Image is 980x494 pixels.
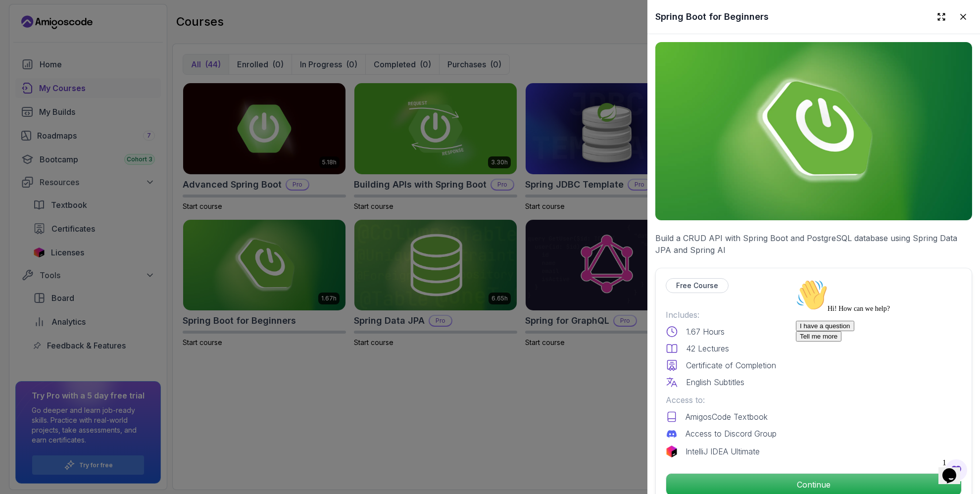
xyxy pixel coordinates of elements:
p: Access to: [666,394,962,406]
p: 1.67 Hours [686,326,725,338]
p: IntelliJ IDEA Ultimate [686,445,760,457]
button: Expand drawer [932,8,950,26]
h2: Spring Boot for Beginners [655,10,769,24]
p: Access to Discord Group [686,428,777,440]
img: jetbrains logo [666,445,678,457]
p: AmigosCode Textbook [686,411,768,423]
p: English Subtitles [686,376,744,388]
button: I have a question [4,46,62,56]
iframe: chat widget [792,275,970,449]
p: Build a CRUD API with Spring Boot and PostgreSQL database using Spring Data JPA and Spring AI [655,232,972,256]
p: Includes: [666,309,962,321]
iframe: chat widget [938,454,970,484]
img: :wave: [4,4,36,36]
p: Free Course [676,281,718,291]
div: 👋Hi! How can we help?I have a questionTell me more [4,4,182,66]
p: Certificate of Completion [686,359,776,371]
span: Hi! How can we help? [4,30,98,37]
img: spring-boot-for-beginners_thumbnail [655,42,972,220]
p: 42 Lectures [686,343,729,354]
button: Tell me more [4,56,49,66]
